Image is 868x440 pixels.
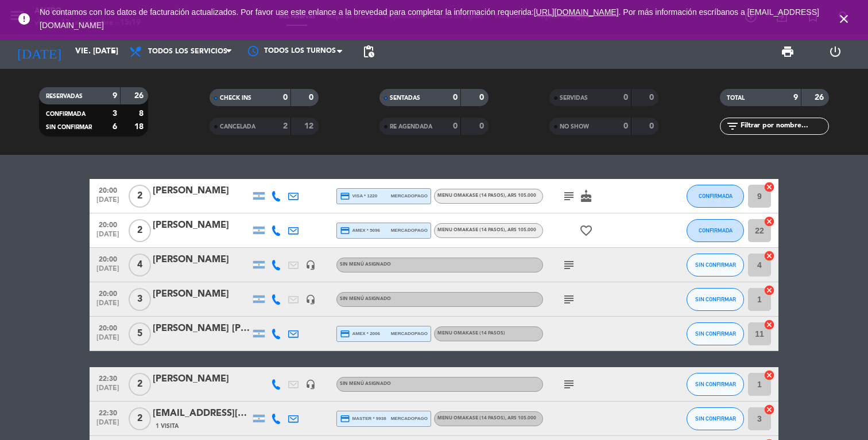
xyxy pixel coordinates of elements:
strong: 0 [453,94,458,102]
i: headset_mic [305,294,316,305]
span: 2 [129,407,151,430]
div: [PERSON_NAME] [153,372,250,387]
span: 22:30 [94,406,122,419]
span: 20:00 [94,183,122,196]
button: SIN CONFIRMAR [687,288,744,311]
span: SERVIDAS [560,95,588,101]
strong: 0 [623,94,628,102]
i: subject [562,377,576,391]
div: LOG OUT [812,34,860,69]
span: TOTAL [727,95,745,101]
span: 2 [129,373,151,396]
span: CANCELADA [220,124,255,130]
span: MENU OMAKASE (14 PASOS) [437,228,536,232]
i: cancel [764,285,775,296]
span: CONFIRMADA [699,193,733,199]
strong: 26 [815,94,826,102]
span: 20:00 [94,252,122,265]
i: credit_card [340,329,350,339]
strong: 18 [134,123,146,131]
span: SIN CONFIRMAR [695,296,736,302]
span: RE AGENDADA [390,124,432,130]
span: visa * 1220 [340,191,377,201]
i: filter_list [726,119,739,133]
span: 2 [129,219,151,242]
i: favorite_border [579,224,593,237]
div: [PERSON_NAME] [153,252,250,267]
span: [DATE] [94,384,122,398]
i: close [837,12,851,26]
span: MENU OMAKASE (14 PASOS) [437,193,536,198]
i: cancel [764,319,775,330]
span: Todos los servicios [148,48,227,56]
span: mercadopago [391,415,428,422]
strong: 0 [453,122,458,130]
span: Sin menú asignado [340,262,391,267]
i: cancel [764,369,775,381]
span: amex * 2006 [340,329,380,339]
span: , ARS 105.000 [505,193,536,198]
span: CONFIRMADA [46,111,86,117]
span: NO SHOW [560,124,589,130]
a: . Por más información escríbanos a [EMAIL_ADDRESS][DOMAIN_NAME] [40,7,819,30]
span: SIN CONFIRMAR [695,330,736,337]
strong: 9 [793,94,798,102]
span: SIN CONFIRMAR [46,124,92,130]
span: MENU OMAKASE (14 PASOS) [437,416,536,420]
div: [EMAIL_ADDRESS][DOMAIN_NAME] [153,406,250,421]
span: , ARS 105.000 [505,416,536,420]
span: MENU OMAKASE (14 PASOS) [437,331,505,336]
button: SIN CONFIRMAR [687,322,744,345]
input: Filtrar por nombre... [739,120,828,133]
span: [DATE] [94,419,122,432]
strong: 0 [649,94,656,102]
strong: 0 [309,94,316,102]
span: 5 [129,322,151,345]
strong: 0 [283,94,288,102]
span: 2 [129,185,151,208]
button: SIN CONFIRMAR [687,373,744,396]
span: 22:30 [94,371,122,384]
span: [DATE] [94,231,122,244]
span: 3 [129,288,151,311]
strong: 26 [134,92,146,100]
span: Sin menú asignado [340,297,391,301]
span: SIN CONFIRMAR [695,262,736,268]
i: cancel [764,181,775,193]
i: cancel [764,404,775,415]
span: RESERVADAS [46,94,83,99]
span: amex * 5096 [340,225,380,236]
span: , ARS 105.000 [505,228,536,232]
strong: 9 [113,92,117,100]
span: 4 [129,254,151,277]
span: mercadopago [391,227,428,234]
i: subject [562,293,576,306]
i: cake [579,189,593,203]
span: [DATE] [94,334,122,347]
span: [DATE] [94,265,122,278]
i: [DATE] [9,39,69,64]
button: CONFIRMADA [687,185,744,208]
span: SIN CONFIRMAR [695,381,736,387]
span: pending_actions [362,45,375,59]
span: 20:00 [94,321,122,334]
span: 1 Visita [156,422,179,431]
strong: 2 [283,122,288,130]
strong: 6 [113,123,117,131]
i: headset_mic [305,379,316,390]
span: [DATE] [94,299,122,313]
button: SIN CONFIRMAR [687,407,744,430]
span: [DATE] [94,196,122,209]
span: CONFIRMADA [699,227,733,233]
i: subject [562,258,576,272]
i: credit_card [340,225,350,236]
strong: 3 [113,110,117,118]
i: cancel [764,216,775,227]
i: cancel [764,250,775,262]
span: CHECK INS [220,95,251,101]
i: credit_card [340,414,350,424]
strong: 0 [649,122,656,130]
i: credit_card [340,191,350,201]
strong: 0 [479,122,486,130]
i: power_settings_new [828,45,842,59]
